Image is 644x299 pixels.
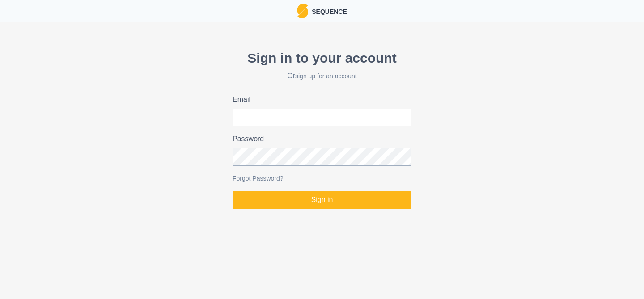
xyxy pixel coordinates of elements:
p: Sequence [308,5,347,17]
img: Logo [297,4,308,18]
a: Forgot Password? [233,175,284,182]
label: Password [233,134,406,144]
a: LogoSequence [297,4,347,18]
button: Sign in [233,191,411,209]
h2: Or [233,72,411,80]
label: Email [233,94,406,105]
p: Sign in to your account [233,48,411,68]
a: sign up for an account [295,72,357,80]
